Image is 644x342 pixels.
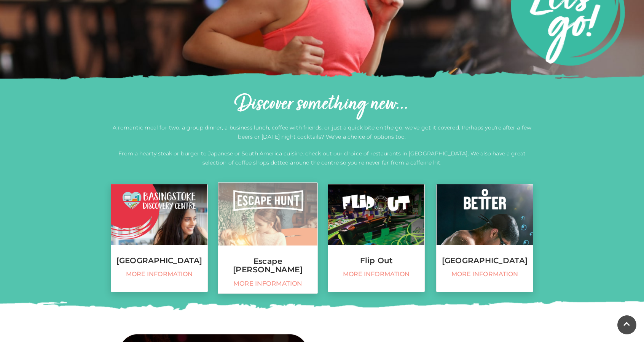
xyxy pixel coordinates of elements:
p: From a hearty steak or burger to Japanese or South America cuisine, check out our choice of resta... [111,149,533,167]
h3: [GEOGRAPHIC_DATA] [111,257,207,265]
h2: Discover something new... [111,93,533,117]
span: More information [332,270,421,278]
img: Escape Hunt, Festival Place, Basingstoke [218,183,317,246]
h3: [GEOGRAPHIC_DATA] [437,257,533,265]
span: More information [440,270,529,278]
p: A romantic meal for two, a group dinner, a business lunch, coffee with friends, or just a quick b... [111,123,533,141]
span: More information [115,270,204,278]
h3: Escape [PERSON_NAME] [218,257,317,273]
h3: Flip Out [328,257,424,265]
span: More information [222,280,314,288]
